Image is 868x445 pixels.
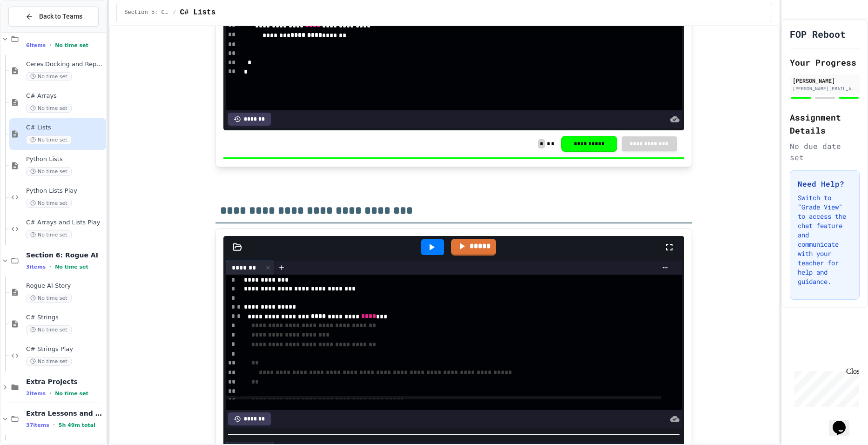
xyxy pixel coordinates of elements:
span: Back to Teams [39,12,82,21]
span: No time set [26,357,72,366]
span: No time set [26,230,72,239]
span: No time set [55,264,88,270]
span: C# Arrays and Lists Play [26,219,104,227]
iframe: chat widget [791,367,859,407]
h2: Your Progress [790,56,860,69]
h2: Assignment Details [790,111,860,137]
span: No time set [26,72,72,81]
span: C# Arrays [26,92,104,100]
span: • [49,41,51,49]
span: Ceres Docking and Repairs Story [26,61,104,68]
span: 6 items [26,42,46,48]
span: C# Lists [180,7,215,18]
span: No time set [26,167,72,176]
span: C# Strings Play [26,345,104,353]
div: [PERSON_NAME] [793,76,857,85]
span: No time set [55,42,88,48]
span: C# Lists [26,124,104,132]
span: C# Strings [26,314,104,322]
span: No time set [26,199,72,208]
span: 3 items [26,264,46,270]
div: [PERSON_NAME][EMAIL_ADDRESS][PERSON_NAME][DOMAIN_NAME] [793,85,857,92]
button: Back to Teams [8,7,99,27]
span: Section 5: Ceres Docking and Repairs [124,9,169,16]
span: No time set [26,135,72,144]
span: • [49,390,51,397]
span: No time set [26,104,72,113]
span: No time set [26,325,72,334]
span: Section 6: Rogue AI [26,251,104,259]
span: 2 items [26,391,46,397]
div: Chat with us now!Close [4,4,64,59]
span: Extra Lessons and Practice Python [26,409,104,418]
iframe: chat widget [829,408,859,436]
h3: Need Help? [798,178,852,189]
span: Extra Projects [26,378,104,386]
span: No time set [55,391,88,397]
span: / [173,9,176,16]
span: • [49,263,51,270]
span: 37 items [26,422,49,428]
span: Python Lists Play [26,187,104,195]
div: No due date set [790,141,860,163]
h1: FOP Reboot [790,27,846,40]
span: Python Lists [26,155,104,163]
span: No time set [26,294,72,303]
span: Rogue AI Story [26,282,104,290]
span: • [53,421,55,429]
p: Switch to "Grade View" to access the chat feature and communicate with your teacher for help and ... [798,193,852,286]
span: 5h 49m total [59,422,95,428]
